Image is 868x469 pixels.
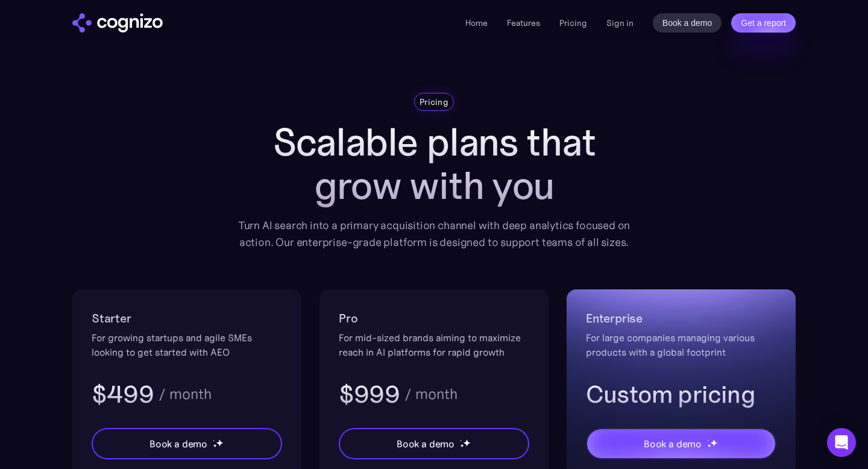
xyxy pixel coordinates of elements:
[216,439,224,447] img: star
[92,379,154,410] h3: $499
[460,439,462,441] img: star
[465,17,488,28] a: Home
[827,428,856,457] div: Open Intercom Messenger
[92,330,282,359] div: For growing startups and agile SMEs looking to get started with AEO
[460,444,464,448] img: star
[213,439,215,441] img: star
[92,309,282,328] h2: Starter
[339,428,529,459] a: Book a demostarstarstar
[404,387,458,401] div: / month
[72,13,163,33] a: home
[644,436,702,451] div: Book a demo
[710,439,718,447] img: star
[339,330,529,359] div: For mid-sized brands aiming to maximize reach in AI platforms for rapid growth
[213,444,217,448] img: star
[653,13,722,33] a: Book a demo
[92,428,282,459] a: Book a demostarstarstar
[159,387,212,401] div: / month
[229,121,639,207] h1: Scalable plans that grow with you
[707,439,709,441] img: star
[339,379,400,410] h3: $999
[72,13,163,33] img: cognizo logo
[586,309,776,328] h2: Enterprise
[707,444,711,448] img: star
[586,379,776,410] h3: Custom pricing
[586,330,776,359] div: For large companies managing various products with a global footprint
[731,13,796,33] a: Get a report
[463,439,471,447] img: star
[507,17,540,28] a: Features
[149,436,207,451] div: Book a demo
[420,96,448,108] div: Pricing
[397,436,454,451] div: Book a demo
[559,17,587,28] a: Pricing
[586,428,776,459] a: Book a demostarstarstar
[229,217,639,251] div: Turn AI search into a primary acquisition channel with deep analytics focused on action. Our ente...
[339,309,529,328] h2: Pro
[606,16,634,30] a: Sign in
